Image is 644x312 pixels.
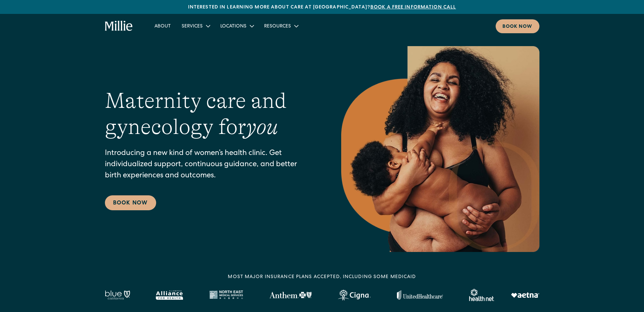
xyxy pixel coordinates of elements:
[397,290,443,300] img: United Healthcare logo
[220,23,246,30] div: Locations
[105,195,156,210] a: Book Now
[496,19,539,33] a: Book now
[149,20,176,32] a: About
[269,292,312,298] img: Anthem Logo
[209,290,243,300] img: North East Medical Services logo
[246,115,278,139] em: you
[105,88,314,140] h1: Maternity care and gynecology for
[264,23,291,30] div: Resources
[259,20,303,32] div: Resources
[105,148,314,182] p: Introducing a new kind of women’s health clinic. Get individualized support, continuous guidance,...
[341,46,539,252] img: Smiling mother with her baby in arms, celebrating body positivity and the nurturing bond of postp...
[182,23,203,30] div: Services
[370,5,456,10] a: Book a free information call
[511,292,539,298] img: Aetna logo
[469,289,495,301] img: Healthnet logo
[228,274,416,281] div: MOST MAJOR INSURANCE PLANS ACCEPTED, INCLUDING some MEDICAID
[105,290,130,300] img: Blue California logo
[156,290,183,300] img: Alameda Alliance logo
[176,20,215,32] div: Services
[502,23,533,31] div: Book now
[105,21,133,32] a: home
[215,20,259,32] div: Locations
[338,290,371,300] img: Cigna logo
